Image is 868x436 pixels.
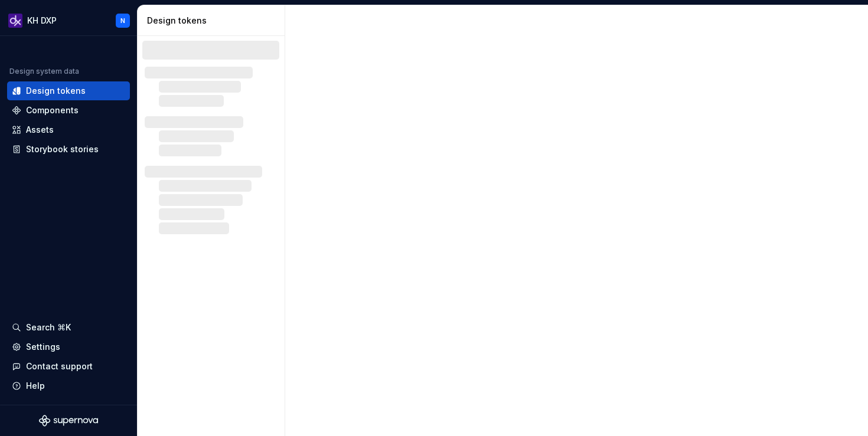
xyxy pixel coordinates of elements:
div: Search ⌘K [26,322,71,333]
div: Help [26,380,45,392]
button: Search ⌘K [7,318,130,337]
svg: Supernova Logo [39,415,98,427]
a: Components [7,101,130,120]
a: Design tokens [7,81,130,100]
a: Assets [7,120,130,139]
a: Settings [7,337,130,356]
div: Components [26,104,79,116]
div: Assets [26,124,54,136]
div: Design tokens [26,85,86,97]
button: KH DXPN [2,8,135,33]
div: Design system data [9,67,79,76]
img: 0784b2da-6f85-42e6-8793-4468946223dc.png [8,14,22,28]
div: Contact support [26,360,93,372]
button: Help [7,376,130,395]
a: Storybook stories [7,140,130,159]
div: Design tokens [147,15,280,27]
div: N [120,16,125,25]
div: Settings [26,341,60,353]
button: Contact support [7,357,130,376]
div: Storybook stories [26,143,99,155]
div: KH DXP [27,15,57,27]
